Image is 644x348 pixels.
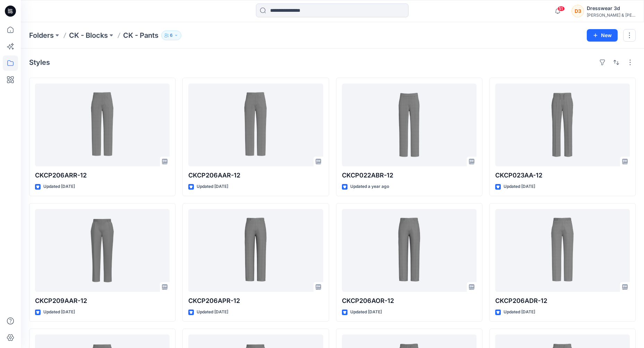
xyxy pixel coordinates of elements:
button: 6 [161,31,181,40]
p: CK - Pants [123,31,158,40]
p: CKCP023AA-12 [495,171,630,180]
div: Dresswear 3d [587,4,635,12]
p: 6 [170,32,173,39]
span: 51 [557,6,565,11]
p: Updated [DATE] [43,183,75,190]
p: CKCP206AAR-12 [188,171,323,180]
p: Updated [DATE] [504,183,535,190]
div: [PERSON_NAME] & [PERSON_NAME] [587,12,635,18]
p: CKCP206ADR-12 [495,296,630,306]
p: Updated a year ago [350,183,389,190]
a: CKCP206AOR-12 [342,209,476,292]
p: Updated [DATE] [504,308,535,316]
a: CKCP023AA-12 [495,84,630,166]
p: CKCP022ABR-12 [342,171,476,180]
a: CKCP206ADR-12 [495,209,630,292]
div: D3 [572,5,584,17]
a: CK - Blocks [69,31,108,40]
p: Updated [DATE] [350,308,382,316]
p: Updated [DATE] [43,308,75,316]
p: Updated [DATE] [197,308,228,316]
a: CKCP209AAR-12 [35,209,170,292]
a: CKCP022ABR-12 [342,84,476,166]
a: CKCP206ARR-12 [35,84,170,166]
a: CKCP206APR-12 [188,209,323,292]
a: Folders [29,31,54,40]
p: CKCP209AAR-12 [35,296,170,306]
p: CKCP206AOR-12 [342,296,476,306]
button: New [587,29,618,42]
p: CKCP206APR-12 [188,296,323,306]
a: CKCP206AAR-12 [188,84,323,166]
h4: Styles [29,58,50,67]
p: Updated [DATE] [197,183,228,190]
p: CKCP206ARR-12 [35,171,170,180]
